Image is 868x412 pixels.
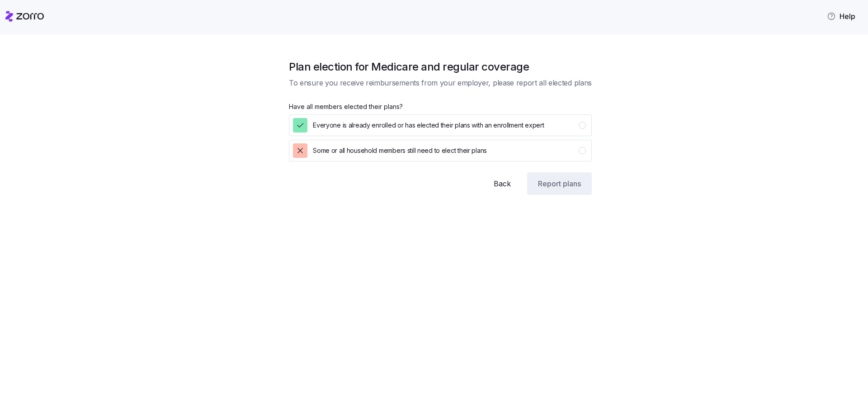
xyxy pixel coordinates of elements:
[494,178,511,189] span: Back
[313,146,487,155] span: Some or all household members still need to elect their plans
[527,172,592,195] button: Report plans
[313,121,544,130] span: Everyone is already enrolled or has elected their plans with an enrollment expert
[289,60,592,74] h1: Plan election for Medicare and regular coverage
[289,77,592,89] span: To ensure you receive reimbursements from your employer, please report all elected plans
[538,178,581,189] span: Report plans
[820,7,863,25] button: Help
[827,11,855,22] span: Help
[289,103,592,114] p: Have all members elected their plans?
[483,172,522,195] button: Back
